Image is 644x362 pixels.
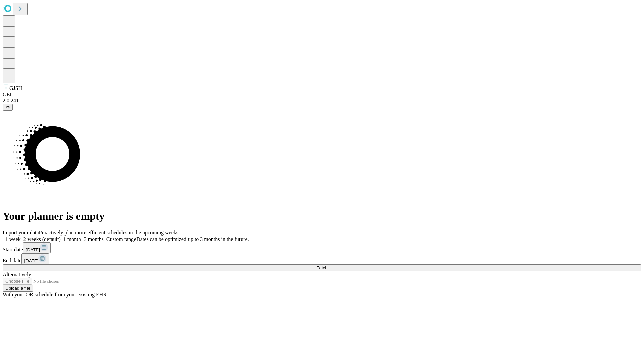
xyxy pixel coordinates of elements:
span: 2 weeks (default) [23,236,61,242]
button: Fetch [3,264,641,271]
div: 2.0.241 [3,98,641,104]
span: 3 months [84,236,104,242]
span: Alternatively [3,271,31,277]
h1: Your planner is empty [3,210,641,222]
span: 1 month [63,236,81,242]
span: [DATE] [26,247,40,252]
span: Proactively plan more efficient schedules in the upcoming weeks. [39,230,180,235]
button: Upload a file [3,285,33,292]
div: End date [3,253,641,264]
span: Dates can be optimized up to 3 months in the future. [136,236,249,242]
button: [DATE] [23,242,51,253]
span: GJSH [9,85,22,91]
span: With your OR schedule from your existing EHR [3,292,107,297]
button: @ [3,104,13,111]
span: @ [5,105,10,110]
span: Fetch [316,265,327,270]
span: Import your data [3,230,39,235]
div: Start date [3,242,641,253]
div: GEI [3,92,641,98]
span: Custom range [106,236,136,242]
button: [DATE] [21,253,49,264]
span: 1 week [5,236,21,242]
span: [DATE] [24,258,38,263]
